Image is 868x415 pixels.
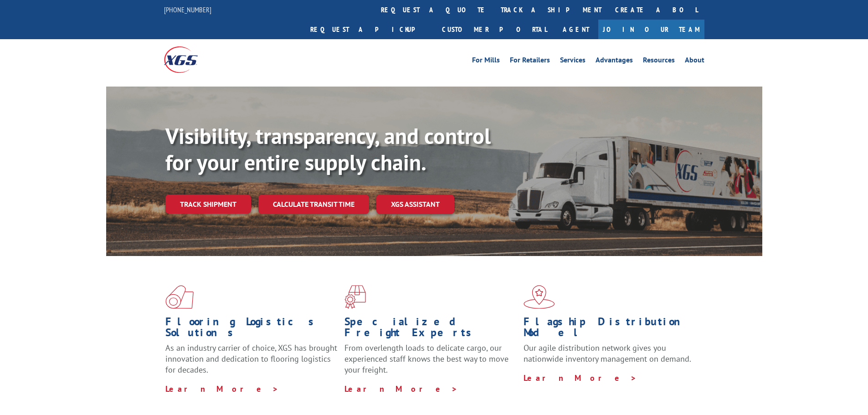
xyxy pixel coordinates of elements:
a: Agent [554,20,598,39]
h1: Flagship Distribution Model [524,316,696,343]
a: Calculate transit time [258,195,369,214]
p: From overlength loads to delicate cargo, our experienced staff knows the best way to move your fr... [344,343,517,383]
img: xgs-icon-focused-on-flooring-red [344,285,366,309]
span: Our agile distribution network gives you nationwide inventory management on demand. [524,343,691,364]
b: Visibility, transparency, and control for your entire supply chain. [165,122,491,176]
img: xgs-icon-flagship-distribution-model-red [524,285,555,309]
a: Resources [643,56,675,67]
a: Track shipment [165,195,251,214]
a: Services [560,56,586,67]
a: Advantages [596,56,633,67]
a: About [685,56,704,67]
a: For Mills [472,56,500,67]
a: XGS ASSISTANT [376,195,454,214]
a: Customer Portal [435,20,554,39]
a: Request a pickup [303,20,435,39]
a: For Retailers [510,56,550,67]
h1: Flooring Logistics Solutions [165,316,338,343]
a: Learn More > [524,373,637,383]
a: Learn More > [344,384,458,394]
h1: Specialized Freight Experts [344,316,517,343]
img: xgs-icon-total-supply-chain-intelligence-red [165,285,194,309]
span: As an industry carrier of choice, XGS has brought innovation and dedication to flooring logistics... [165,343,337,375]
a: Learn More > [165,384,279,394]
a: [PHONE_NUMBER] [164,5,211,14]
a: Join Our Team [598,20,704,39]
